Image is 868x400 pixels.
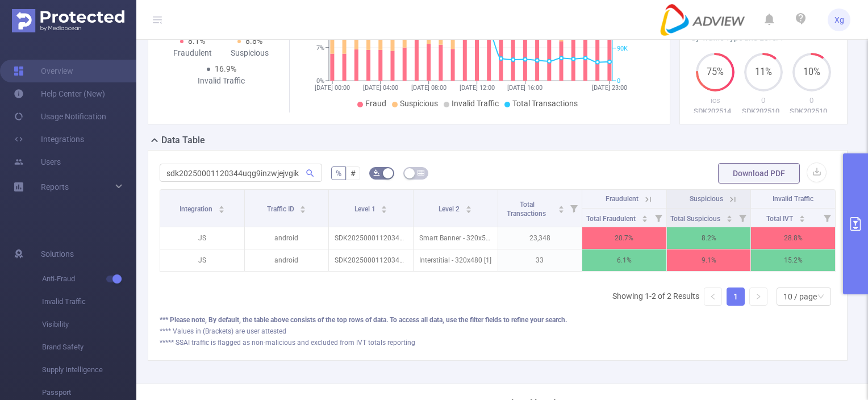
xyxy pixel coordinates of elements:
span: Fraud [365,99,386,108]
i: icon: caret-down [558,209,565,212]
i: icon: caret-up [726,214,732,217]
span: Total Transactions [507,201,548,218]
span: 10% [792,68,831,77]
div: Sort [726,214,733,220]
i: icon: caret-up [558,204,565,207]
div: Sort [299,204,306,211]
tspan: [DATE] 00:00 [315,84,350,91]
div: Sort [641,214,648,220]
a: Overview [14,60,73,82]
tspan: [DATE] 16:00 [507,84,542,91]
img: Protected Media [12,9,124,32]
i: icon: caret-down [799,218,806,221]
div: *** Please note, By default, the table above consists of the top rows of data. To access all data... [160,315,836,325]
div: Sort [558,204,565,211]
span: 8.8% [245,36,262,45]
div: Fraudulent [164,47,222,59]
i: icon: caret-up [300,204,306,207]
p: SDK202510211003097k4b8bd81fh0iw0 [740,106,788,117]
a: Usage Notification [14,105,106,128]
span: 16.9% [215,64,236,73]
span: Suspicious [690,195,723,203]
div: Sort [218,204,225,211]
i: icon: caret-down [466,209,472,212]
span: Solutions [41,243,74,265]
span: 8.1% [188,36,205,45]
i: icon: caret-up [218,204,224,207]
p: 33 [498,249,582,271]
span: Anti-Fraud [42,268,136,290]
i: Filter menu [566,190,582,227]
span: % [336,169,341,178]
a: 1 [727,288,744,305]
p: JS [160,249,244,271]
i: Filter menu [819,209,835,227]
p: android [245,249,329,271]
span: 11% [744,68,783,77]
p: SDK20251021100302ytwiya4hooryady [787,106,836,117]
p: SDK20250001120344uqg9inzwjejvgik [329,249,413,271]
input: Search... [160,164,322,182]
p: SDK20250001120344uqg9inzwjejvgik [329,227,413,249]
div: Suspicious [222,47,279,59]
i: icon: caret-up [381,204,387,207]
span: Brand Safety [42,336,136,359]
h2: Data Table [161,134,205,147]
i: icon: caret-down [641,218,648,221]
p: android [245,227,329,249]
i: icon: down [817,293,824,301]
i: icon: caret-up [799,214,806,217]
p: 9.1% [667,249,751,271]
i: icon: caret-down [381,209,387,212]
div: Sort [465,204,472,211]
tspan: 0 [617,77,620,85]
tspan: 0% [316,77,324,85]
i: icon: caret-down [300,209,306,212]
a: Help Center (New) [14,82,105,105]
tspan: 90K [617,45,628,52]
p: Smart Banner - 320x50 [0] [414,227,498,249]
a: Integrations [14,128,84,151]
tspan: [DATE] 08:00 [411,84,446,91]
span: Integration [180,205,214,213]
div: 10 / page [783,288,817,305]
p: 23,348 [498,227,582,249]
div: Sort [799,214,806,220]
span: Level 1 [354,205,377,213]
i: icon: caret-down [218,209,224,212]
span: Invalid Traffic [42,290,136,313]
div: Sort [381,204,387,211]
span: Total Fraudulent [586,215,637,223]
tspan: [DATE] 04:00 [362,84,398,91]
p: SDK20251411020209qpzk1xk28t8zeas [691,106,740,117]
p: 6.1% [582,249,666,271]
i: Filter menu [735,209,750,227]
i: icon: caret-up [641,214,648,217]
span: Suspicious [400,99,438,108]
span: Xg [834,9,844,31]
li: Next Page [749,287,767,306]
a: Reports [41,176,69,198]
span: Total IVT [766,215,795,223]
p: 20.7% [582,227,666,249]
p: JS [160,227,244,249]
i: icon: right [755,293,762,300]
button: Download PDF [718,163,800,184]
a: Users [14,151,61,173]
i: icon: caret-up [466,204,472,207]
span: Level 2 [439,205,461,213]
p: 8.2% [667,227,751,249]
p: 28.8% [751,227,835,249]
p: 0 [787,95,836,106]
span: 75% [696,68,735,77]
div: ***** SSAI traffic is flagged as non-malicious and excluded from IVT totals reporting [160,338,836,348]
span: # [350,169,356,178]
span: Supply Intelligence [42,359,136,381]
tspan: [DATE] 23:00 [592,84,627,91]
p: Interstitial - 320x480 [1] [414,249,498,271]
i: icon: table [418,169,424,176]
li: Previous Page [704,287,722,306]
span: Total Transactions [512,99,578,108]
span: Fraudulent [606,195,639,203]
i: icon: left [710,293,716,300]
